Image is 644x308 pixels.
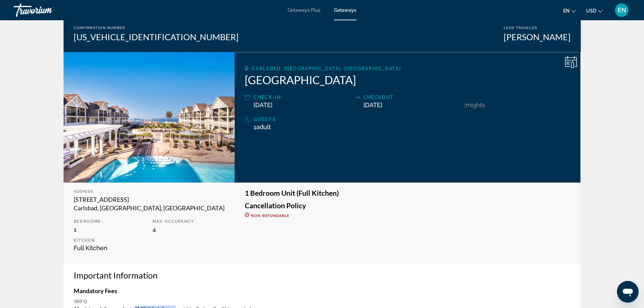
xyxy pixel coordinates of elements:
[14,1,81,19] a: Travorium
[504,32,571,42] div: [PERSON_NAME]
[256,123,271,131] span: Adult
[288,7,320,13] a: Getaways Plus
[504,26,571,30] div: Lead Traveler
[464,101,468,109] span: 7
[74,299,570,305] th: Info
[74,270,571,280] h3: Important Information
[363,93,461,101] div: Checkout
[363,101,382,109] span: [DATE]
[74,189,225,194] div: Address
[586,8,596,14] span: USD
[252,66,401,71] span: Carlsbad, [GEOGRAPHIC_DATA], [GEOGRAPHIC_DATA]
[618,7,626,14] span: EN
[563,8,570,14] span: en
[152,219,224,224] p: Max Occupancy
[617,281,639,303] iframe: Button to launch messaging window
[254,93,351,101] div: Check-In
[334,7,356,13] a: Getaways
[74,219,146,224] p: Bedrooms
[245,189,570,197] h3: 1 Bedroom Unit (Full Kitchen)
[251,213,289,218] span: Non-refundable
[74,238,146,243] p: Kitchen
[74,195,225,212] div: [STREET_ADDRESS] Carlsbad, [GEOGRAPHIC_DATA], [GEOGRAPHIC_DATA]
[586,6,603,16] button: Change currency
[74,244,108,252] span: Full Kitchen
[468,101,485,109] span: Nights
[245,73,570,87] h2: [GEOGRAPHIC_DATA]
[254,115,570,123] div: Guests
[74,32,239,42] div: [US_VEHICLE_IDENTIFICATION_NUMBER]
[254,101,272,109] span: [DATE]
[152,226,156,233] span: 4
[74,287,571,294] h4: Mandatory Fees
[254,123,271,131] span: 1
[613,3,630,17] button: User Menu
[74,26,239,30] div: Confirmation Number
[563,6,576,16] button: Change language
[74,226,76,233] span: 1
[245,202,570,209] h3: Cancellation Policy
